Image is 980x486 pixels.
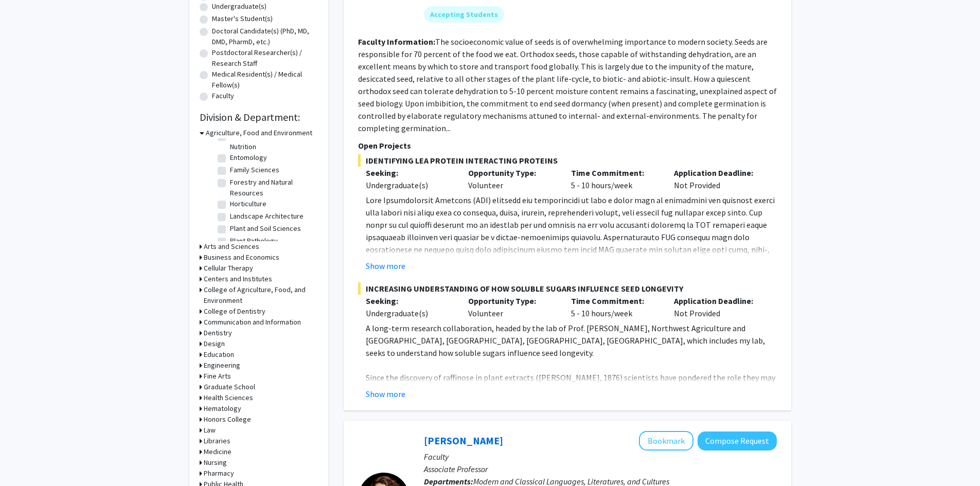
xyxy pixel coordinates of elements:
[468,167,556,179] p: Opportunity Type:
[212,13,273,24] label: Master's Student(s)
[230,223,301,234] label: Plant and Soil Sciences
[204,360,240,371] h3: Engineering
[212,47,318,69] label: Postdoctoral Researcher(s) / Research Staff
[666,167,769,191] div: Not Provided
[366,295,453,307] p: Seeking:
[204,371,231,382] h3: Fine Arts
[674,167,761,179] p: Application Deadline:
[204,392,253,403] h3: Health Sciences
[666,295,769,319] div: Not Provided
[366,372,776,481] span: Since the discovery of raffinose in plant extracts ([PERSON_NAME], 1876) scientists have pondered...
[366,195,776,452] span: Lore Ipsumdolorsit Ametcons (ADI) elitsedd eiu temporincidi ut labo e dolor magn al enimadmini ve...
[366,323,765,358] span: A long-term research collaboration, headed by the lab of Prof. [PERSON_NAME], Northwest Agricultu...
[230,165,279,175] label: Family Sciences
[230,152,267,163] label: Entomology
[204,382,255,392] h3: Graduate School
[206,128,312,138] h3: Agriculture, Food and Environment
[212,26,318,47] label: Doctoral Candidate(s) (PhD, MD, DMD, PharmD, etc.)
[674,295,761,307] p: Application Deadline:
[563,167,666,191] div: 5 - 10 hours/week
[468,295,556,307] p: Opportunity Type:
[212,91,234,101] label: Faculty
[358,37,777,133] fg-read-more: The socioeconomic value of seeds is of overwhelming importance to modern society. Seeds are respo...
[204,457,227,468] h3: Nursing
[8,440,44,478] iframe: Chat
[204,338,225,349] h3: Design
[204,328,232,338] h3: Dentistry
[204,263,253,274] h3: Cellular Therapy
[204,317,301,328] h3: Communication and Information
[358,154,777,167] span: IDENTIFYING LEA PROTEIN INTERACTING PROTEINS
[366,179,453,191] div: Undergraduate(s)
[204,306,265,317] h3: College of Dentistry
[358,37,435,47] b: Faculty Information:
[366,260,405,272] button: Show more
[200,111,318,123] h2: Division & Department:
[230,177,315,199] label: Forestry and Natural Resources
[204,403,241,414] h3: Hematology
[230,199,266,209] label: Horticulture
[212,69,318,91] label: Medical Resident(s) / Medical Fellow(s)
[366,388,405,400] button: Show more
[424,6,504,23] mat-chip: Accepting Students
[204,446,231,457] h3: Medicine
[230,236,278,246] label: Plant Pathology
[204,274,272,284] h3: Centers and Institutes
[230,131,315,152] label: Dietetics and Human Nutrition
[424,451,777,463] p: Faculty
[366,307,453,319] div: Undergraduate(s)
[204,241,259,252] h3: Arts and Sciences
[358,282,777,295] span: INCREASING UNDERSTANDING OF HOW SOLUBLE SUGARS INFLUENCE SEED LONGEVITY
[424,463,777,475] p: Associate Professor
[204,349,234,360] h3: Education
[204,252,279,263] h3: Business and Economics
[424,434,503,447] a: [PERSON_NAME]
[571,167,658,179] p: Time Commitment:
[698,431,777,451] button: Compose Request to Molly Blasing
[460,295,563,319] div: Volunteer
[460,167,563,191] div: Volunteer
[212,1,266,12] label: Undergraduate(s)
[639,431,693,451] button: Add Molly Blasing to Bookmarks
[204,425,216,436] h3: Law
[204,414,251,425] h3: Honors College
[230,211,304,222] label: Landscape Architecture
[563,295,666,319] div: 5 - 10 hours/week
[571,295,658,307] p: Time Commitment:
[204,284,318,306] h3: College of Agriculture, Food, and Environment
[366,167,453,179] p: Seeking:
[358,139,777,152] p: Open Projects
[204,436,230,446] h3: Libraries
[204,468,234,479] h3: Pharmacy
